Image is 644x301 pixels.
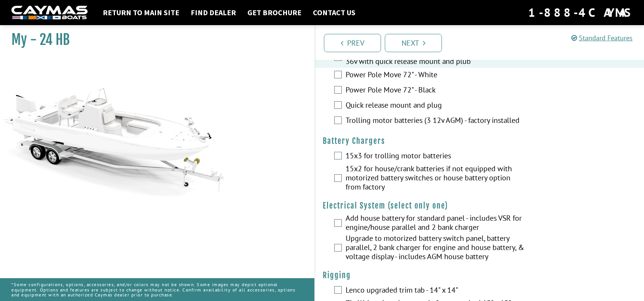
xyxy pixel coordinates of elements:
[346,100,524,111] label: Quick release mount and plug
[11,6,88,20] img: white-logo-c9c8dbefe5ff5ceceb0f0178aa75bf4bb51f6bca0971e226c86eb53dfe498488.png
[322,33,644,52] ul: Pagination
[11,278,303,301] p: *Some configurations, options, accessories, and/or colors may not be shown. Some images may depic...
[346,285,524,296] label: Lenco upgraded trim tab - 14" x 14"
[571,33,633,42] a: Standard Features
[346,164,524,193] label: 15x2 for house/crank batteries if not equipped with motorized battery switches or house battery o...
[323,136,636,146] h4: Battery Chargers
[528,4,633,21] div: 1-888-4CAYMAS
[346,151,524,162] label: 15x3 for trolling motor batteries
[99,8,183,18] a: Return to main site
[346,213,524,234] label: Add house battery for standard panel - includes VSR for engine/house parallel and 2 bank charger
[346,85,524,96] label: Power Pole Move 72" - Black
[385,34,442,52] a: Next
[323,271,636,280] h4: Rigging
[323,201,636,210] h4: Electrical System (select only one)
[309,8,359,18] a: Contact Us
[324,34,381,52] a: Prev
[346,70,524,81] label: Power Pole Move 72" - White
[346,234,524,263] label: Upgrade to motorized battery switch panel, battery parallel, 2 bank charger for engine and house ...
[346,116,524,127] label: Trolling motor batteries (3 12v AGM) - factory installed
[187,8,240,18] a: Find Dealer
[244,8,305,18] a: Get Brochure
[11,31,295,48] h1: My - 24 HB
